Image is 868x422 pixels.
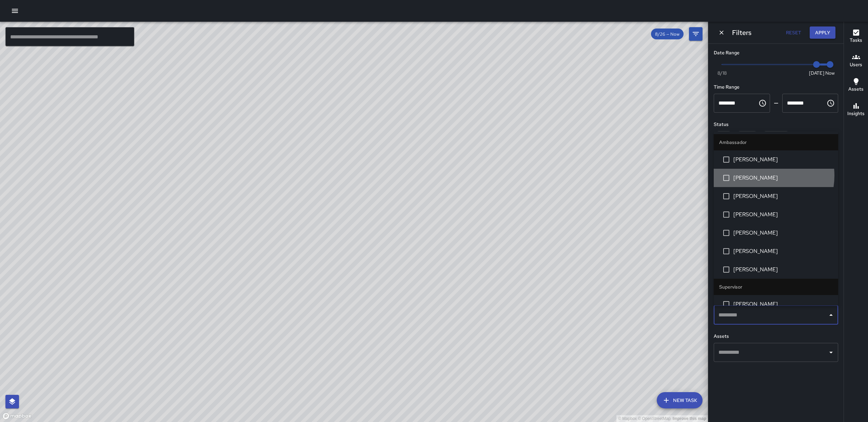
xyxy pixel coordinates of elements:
[714,134,838,150] li: Ambassador
[844,73,868,98] button: Assets
[714,121,838,128] h6: Status
[689,27,703,41] button: Filters
[714,49,838,57] h6: Date Range
[844,24,868,49] button: Tasks
[714,279,838,295] li: Supervisor
[733,210,833,219] span: [PERSON_NAME]
[844,98,868,122] button: Insights
[783,26,804,39] button: Reset
[824,96,837,110] button: Choose time, selected time is 11:59 PM
[733,265,833,274] span: [PERSON_NAME]
[733,174,833,182] span: [PERSON_NAME]
[733,155,833,164] span: [PERSON_NAME]
[733,229,833,237] span: [PERSON_NAME]
[756,96,769,110] button: Choose time, selected time is 12:00 AM
[850,37,862,44] h6: Tasks
[850,61,862,69] h6: Users
[848,86,864,93] h6: Assets
[733,247,833,255] span: [PERSON_NAME]
[716,27,727,38] button: Dismiss
[714,84,838,91] h6: Time Range
[717,70,727,76] span: 8/18
[733,192,833,200] span: [PERSON_NAME]
[826,310,836,320] button: Close
[651,31,684,37] span: 8/26 — Now
[733,300,833,308] span: [PERSON_NAME]
[657,392,703,408] button: New Task
[810,26,835,39] button: Apply
[847,110,865,117] h6: Insights
[714,333,838,340] h6: Assets
[732,27,751,38] h6: Filters
[826,348,836,357] button: Open
[825,70,835,76] span: Now
[809,70,824,76] span: [DATE]
[844,49,868,73] button: Users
